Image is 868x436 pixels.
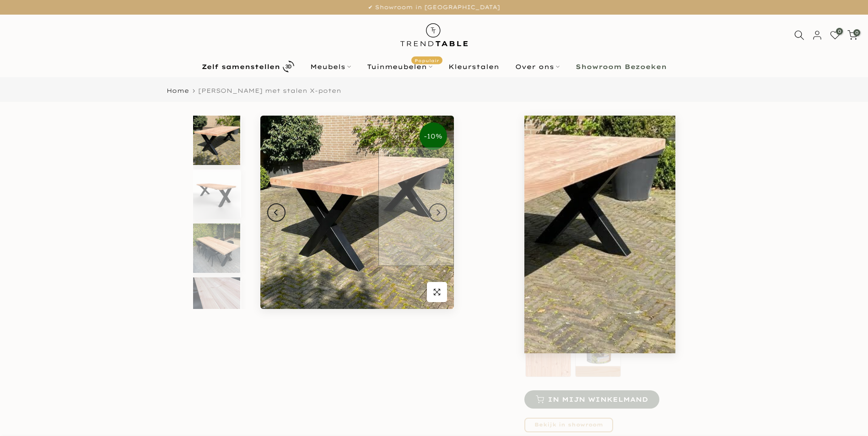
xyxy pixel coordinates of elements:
[167,88,189,94] a: Home
[567,61,674,72] a: Showroom Bezoeken
[559,162,617,168] span: 92 beoordelingen
[260,116,454,309] img: Rechthoekige douglas tuintafel met stalen X-poten
[524,137,559,146] del: €575,00
[359,61,440,72] a: TuinmeubelenPopulair
[507,61,567,72] a: Over ons
[429,203,447,222] button: Next
[847,30,857,40] a: 0
[853,29,860,36] span: 0
[524,162,559,168] span: 4.87 stars
[576,64,667,70] b: Showroom Bezoeken
[830,30,840,40] a: 0
[524,418,613,432] a: Bekijk in showroom
[411,56,442,64] span: Populair
[524,220,675,243] p: Gratis bezorging & montage in [GEOGRAPHIC_DATA]
[11,2,857,12] p: ✔ Showroom in [GEOGRAPHIC_DATA]
[605,269,636,278] span: 140x85
[524,283,675,301] button: 140x85
[524,245,675,261] p: Showroom in [GEOGRAPHIC_DATA]
[193,170,240,219] img: Rechthoekige douglas tuintafel met zwarte stalen X-poten
[524,178,534,192] span: ✔
[524,390,659,409] button: In mijn winkelmand
[524,178,675,201] p: Handgemaakt in onze werkplaats in [GEOGRAPHIC_DATA]
[524,245,534,259] span: ✔
[526,310,624,317] span: Afwerking tafelblad:
[524,203,534,217] span: ✔
[193,116,240,165] img: Rechthoekige douglas tuintafel met stalen X-poten
[302,61,359,72] a: Meubels
[194,58,302,74] a: Zelf samenstellen
[529,288,557,297] span: 140x85
[394,15,474,55] img: trend-table
[524,269,636,277] span: Stap 1: Afmeting:
[267,203,286,222] button: Previous
[524,317,582,328] span: Onbehandeld
[604,136,660,146] span: BESPAAR 10%
[440,61,507,72] a: Kleurstalen
[524,220,534,234] span: ✔
[202,64,280,70] b: Zelf samenstellen
[565,135,598,148] ins: €517,50
[836,28,843,35] span: 0
[524,116,675,130] h1: [PERSON_NAME] met stalen X-poten
[524,203,675,218] p: Snelle levertijd: 1–2 weken
[198,87,341,94] span: [PERSON_NAME] met stalen X-poten
[548,396,648,403] span: In mijn winkelmand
